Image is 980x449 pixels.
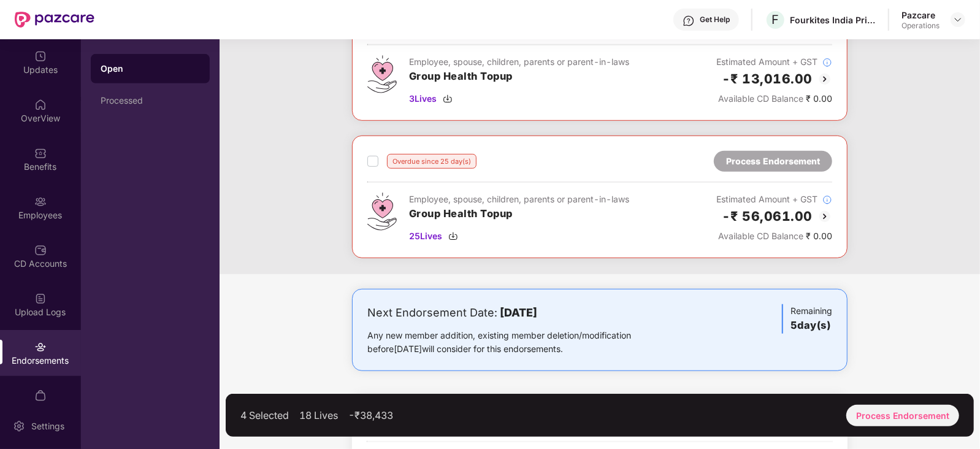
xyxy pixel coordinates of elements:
[34,390,47,402] img: svg+xml;base64,PHN2ZyBpZD0iTXlfT3JkZXJzIiBkYXRhLW5hbWU9Ik15IE9yZGVycyIgeG1sbnM9Imh0dHA6Ly93d3cudz...
[409,206,629,222] h3: Group Health Topup
[716,55,832,69] div: Estimated Amount + GST
[367,193,397,231] img: svg+xml;base64,PHN2ZyB4bWxucz0iaHR0cDovL3d3dy53My5vcmcvMjAwMC9zdmciIHdpZHRoPSI0Ny43MTQiIGhlaWdodD...
[902,9,940,21] div: Pazcare
[790,14,876,26] div: Fourkites India Private Limited
[101,63,200,75] div: Open
[722,206,813,226] h2: -₹ 56,061.00
[409,69,629,85] h3: Group Health Topup
[846,405,959,426] div: Process Endorsement
[448,231,458,241] img: svg+xml;base64,PHN2ZyBpZD0iRG93bmxvYWQtMzJ4MzIiIHhtbG5zPSJodHRwOi8vd3d3LnczLm9yZy8yMDAwL3N2ZyIgd2...
[409,92,437,106] span: 3 Lives
[700,15,730,25] div: Get Help
[722,69,813,89] h2: -₹ 13,016.00
[902,21,940,31] div: Operations
[15,12,94,28] img: New Pazcare Logo
[817,209,832,224] img: svg+xml;base64,PHN2ZyBpZD0iQmFjay0yMHgyMCIgeG1sbnM9Imh0dHA6Ly93d3cudzMub3JnLzIwMDAvc3ZnIiB3aWR0aD...
[409,193,629,206] div: Employee, spouse, children, parents or parent-in-laws
[367,55,397,93] img: svg+xml;base64,PHN2ZyB4bWxucz0iaHR0cDovL3d3dy53My5vcmcvMjAwMC9zdmciIHdpZHRoPSI0Ny43MTQiIGhlaWdodD...
[716,193,832,206] div: Estimated Amount + GST
[772,12,779,27] span: F
[28,420,68,432] div: Settings
[299,409,338,421] div: 18 Lives
[34,244,47,256] img: svg+xml;base64,PHN2ZyBpZD0iQ0RfQWNjb3VudHMiIGRhdGEtbmFtZT0iQ0QgQWNjb3VudHMiIHhtbG5zPSJodHRwOi8vd3...
[34,293,47,305] img: svg+xml;base64,PHN2ZyBpZD0iVXBsb2FkX0xvZ3MiIGRhdGEtbmFtZT0iVXBsb2FkIExvZ3MiIHhtbG5zPSJodHRwOi8vd3...
[348,409,393,421] div: -₹38,433
[240,409,289,421] div: 4 Selected
[716,92,832,106] div: ₹ 0.00
[13,420,25,432] img: svg+xml;base64,PHN2ZyBpZD0iU2V0dGluZy0yMHgyMCIgeG1sbnM9Imh0dHA6Ly93d3cudzMub3JnLzIwMDAvc3ZnIiB3aW...
[953,15,963,25] img: svg+xml;base64,PHN2ZyBpZD0iRHJvcGRvd24tMzJ4MzIiIHhtbG5zPSJodHRwOi8vd3d3LnczLm9yZy8yMDAwL3N2ZyIgd2...
[822,58,832,67] img: svg+xml;base64,PHN2ZyBpZD0iSW5mb18tXzMyeDMyIiBkYXRhLW5hbWU9IkluZm8gLSAzMngzMiIgeG1sbnM9Imh0dHA6Ly...
[726,155,820,168] div: Process Endorsement
[34,50,47,63] img: svg+xml;base64,PHN2ZyBpZD0iVXBkYXRlZCIgeG1sbnM9Imh0dHA6Ly93d3cudzMub3JnLzIwMDAvc3ZnIiB3aWR0aD0iMj...
[34,147,47,159] img: svg+xml;base64,PHN2ZyBpZD0iQmVuZWZpdHMiIHhtbG5zPSJodHRwOi8vd3d3LnczLm9yZy8yMDAwL3N2ZyIgd2lkdGg9Ij...
[367,304,670,321] div: Next Endorsement Date:
[817,72,832,86] img: svg+xml;base64,PHN2ZyBpZD0iQmFjay0yMHgyMCIgeG1sbnM9Imh0dHA6Ly93d3cudzMub3JnLzIwMDAvc3ZnIiB3aWR0aD...
[367,329,670,356] div: Any new member addition, existing member deletion/modification before [DATE] will consider for th...
[101,96,200,106] div: Processed
[718,231,803,241] span: Available CD Balance
[500,306,537,319] b: [DATE]
[791,318,832,334] h3: 5 day(s)
[409,229,442,243] span: 25 Lives
[782,304,832,334] div: Remaining
[443,94,453,104] img: svg+xml;base64,PHN2ZyBpZD0iRG93bmxvYWQtMzJ4MzIiIHhtbG5zPSJodHRwOi8vd3d3LnczLm9yZy8yMDAwL3N2ZyIgd2...
[683,15,695,27] img: svg+xml;base64,PHN2ZyBpZD0iSGVscC0zMngzMiIgeG1sbnM9Imh0dHA6Ly93d3cudzMub3JnLzIwMDAvc3ZnIiB3aWR0aD...
[34,99,47,111] img: svg+xml;base64,PHN2ZyBpZD0iSG9tZSIgeG1sbnM9Imh0dHA6Ly93d3cudzMub3JnLzIwMDAvc3ZnIiB3aWR0aD0iMjAiIG...
[822,195,832,205] img: svg+xml;base64,PHN2ZyBpZD0iSW5mb18tXzMyeDMyIiBkYXRhLW5hbWU9IkluZm8gLSAzMngzMiIgeG1sbnM9Imh0dHA6Ly...
[34,196,47,208] img: svg+xml;base64,PHN2ZyBpZD0iRW1wbG95ZWVzIiB4bWxucz0iaHR0cDovL3d3dy53My5vcmcvMjAwMC9zdmciIHdpZHRoPS...
[716,229,832,243] div: ₹ 0.00
[387,154,477,169] div: Overdue since 25 day(s)
[409,55,629,69] div: Employee, spouse, children, parents or parent-in-laws
[718,93,803,104] span: Available CD Balance
[34,341,47,353] img: svg+xml;base64,PHN2ZyBpZD0iRW5kb3JzZW1lbnRzIiB4bWxucz0iaHR0cDovL3d3dy53My5vcmcvMjAwMC9zdmciIHdpZH...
